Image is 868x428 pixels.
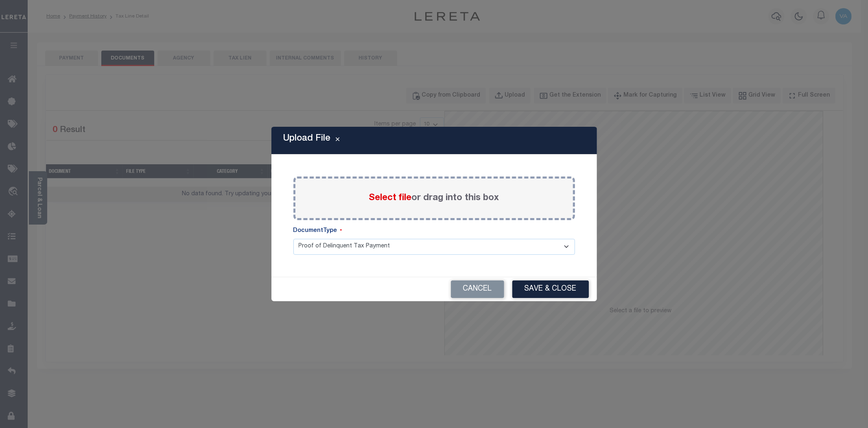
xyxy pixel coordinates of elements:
[512,280,589,298] button: Save & Close
[451,280,504,298] button: Cancel
[369,194,412,203] span: Select file
[293,227,342,236] label: DocumentType
[331,136,345,146] button: Close
[284,133,331,144] h5: Upload File
[369,192,499,205] label: or drag into this box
